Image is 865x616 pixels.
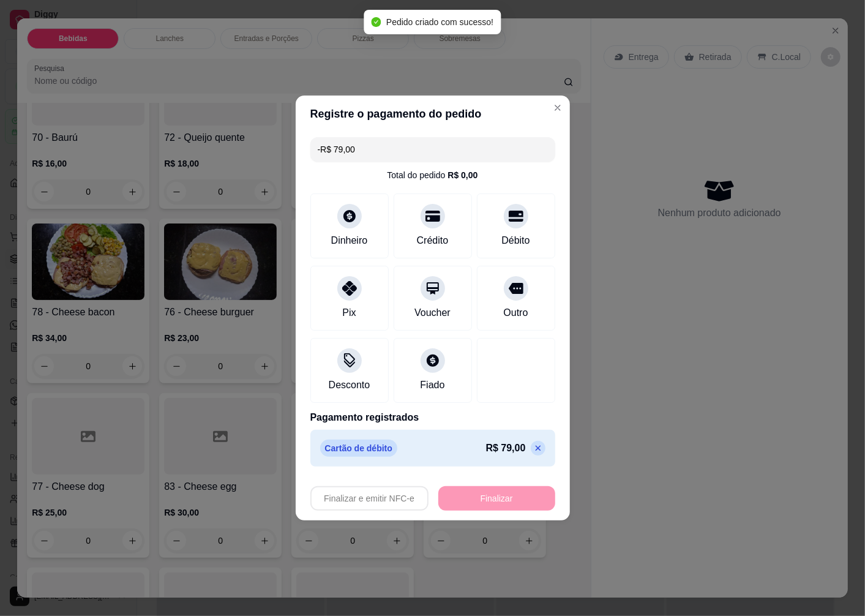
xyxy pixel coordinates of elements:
[329,378,370,393] div: Desconto
[420,378,444,393] div: Fiado
[486,441,526,456] p: R$ 79,00
[296,96,570,132] header: Registre o pagamento do pedido
[414,306,451,320] div: Voucher
[386,17,493,27] span: Pedido criado com sucesso!
[417,233,449,248] div: Crédito
[372,17,381,27] span: check-circle
[387,169,477,181] div: Total do pedido
[318,137,548,162] input: Ex.: hambúrguer de cordeiro
[501,233,530,248] div: Débito
[320,440,397,457] p: Cartão de débito
[331,233,368,248] div: Dinheiro
[503,306,528,320] div: Outro
[447,169,477,181] div: R$ 0,00
[342,306,356,320] div: Pix
[548,98,567,118] button: Close
[310,410,555,425] p: Pagamento registrados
